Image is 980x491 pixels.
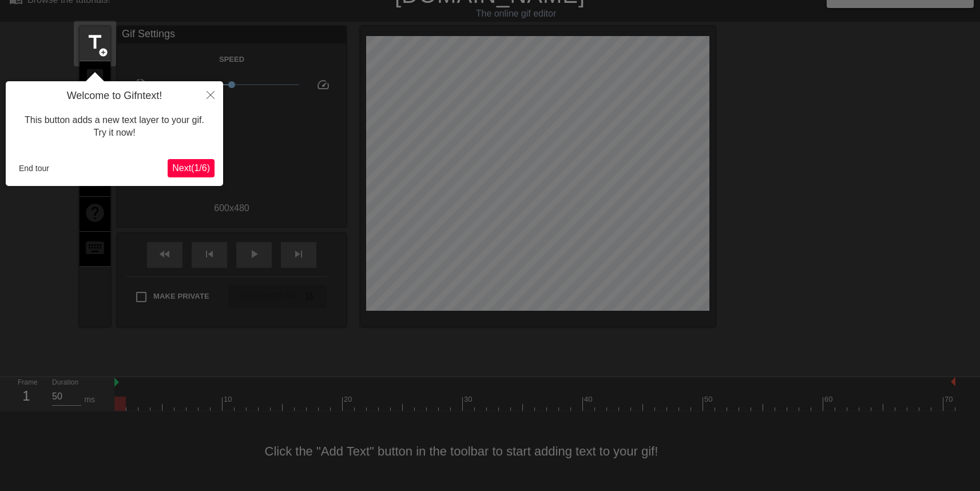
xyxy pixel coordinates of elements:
[14,160,54,177] button: End tour
[168,159,215,177] button: Next
[14,90,215,102] h4: Welcome to Gifntext!
[14,102,215,151] div: This button adds a new text layer to your gif. Try it now!
[172,163,210,173] span: Next ( 1 / 6 )
[198,81,223,108] button: Close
